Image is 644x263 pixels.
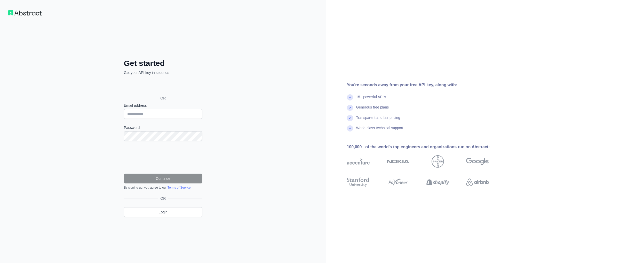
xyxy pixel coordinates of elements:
img: google [466,155,489,168]
div: By signing up, you agree to our . [124,185,202,190]
label: Password [124,125,202,130]
div: You're seconds away from your free API key, along with: [347,82,505,88]
span: OR [158,196,168,201]
img: payoneer [387,176,409,188]
img: accenture [347,155,370,168]
img: check mark [347,115,353,121]
img: stanford university [347,176,370,188]
iframe: Schaltfläche „Über Google anmelden“ [121,81,204,92]
img: nokia [387,155,409,168]
img: Workflow [8,10,42,16]
a: Login [124,207,202,217]
div: 15+ powerful API's [356,94,386,105]
div: 100,000+ of the world's top engineers and organizations run on Abstract: [347,144,505,150]
img: shopify [426,176,449,188]
img: check mark [347,94,353,100]
div: Transparent and fair pricing [356,115,400,125]
label: Email address [124,103,202,108]
img: bayer [432,155,444,168]
div: World-class technical support [356,125,403,136]
img: check mark [347,125,353,131]
a: Terms of Service [168,186,190,189]
img: check mark [347,105,353,111]
img: airbnb [466,176,489,188]
iframe: reCAPTCHA [124,147,202,167]
span: OR [156,96,170,101]
div: Generous free plans [356,105,389,115]
h2: Get started [124,59,202,68]
button: Continue [124,174,202,183]
p: Get your API key in seconds [124,70,202,75]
